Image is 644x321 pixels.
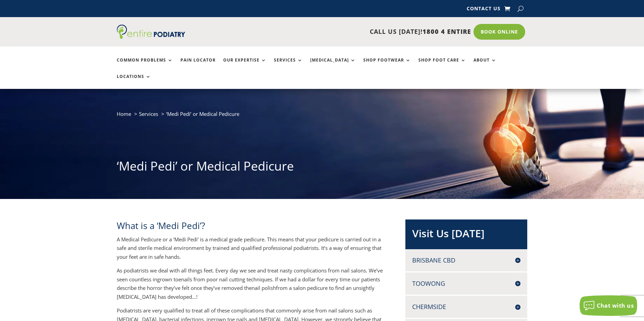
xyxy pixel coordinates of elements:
[117,266,383,306] p: As podiatrists we deal with all things feet. Every day we see and treat nasty complications from ...
[597,302,634,309] span: Chat with us
[473,24,525,40] a: Book Online
[117,58,173,72] a: Common Problems
[310,58,356,72] a: [MEDICAL_DATA]
[363,58,411,72] a: Shop Footwear
[180,58,216,72] a: Pain Locator
[252,284,276,291] keyword: nail polish
[212,27,471,36] p: CALL US [DATE]!
[117,34,185,40] a: Entire Podiatry
[223,58,266,72] a: Our Expertise
[117,235,383,267] p: A Medical Pedicure or a ‘Medi Pedi’ is a medical grade pedicure. This means that your pedicure is...
[412,256,520,265] h4: Brisbane CBD
[139,110,158,117] a: Services
[274,58,303,72] a: Services
[117,25,185,39] img: logo (1)
[166,110,239,117] span: ‘Medi Pedi’ or Medical Pedicure
[412,303,520,311] h4: Chermside
[422,27,471,36] span: 1800 4 ENTIRE
[117,110,131,117] a: Home
[418,58,466,72] a: Shop Foot Care
[467,6,501,14] a: Contact Us
[117,109,528,123] nav: breadcrumb
[117,158,528,178] h1: ‘Medi Pedi’ or Medical Pedicure
[412,279,520,288] h4: Toowong
[412,226,520,244] h2: Visit Us [DATE]
[473,58,496,72] a: About
[117,74,151,89] a: Locations
[117,219,383,235] h2: What is a ‘Medi Pedi’?
[580,295,637,316] button: Chat with us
